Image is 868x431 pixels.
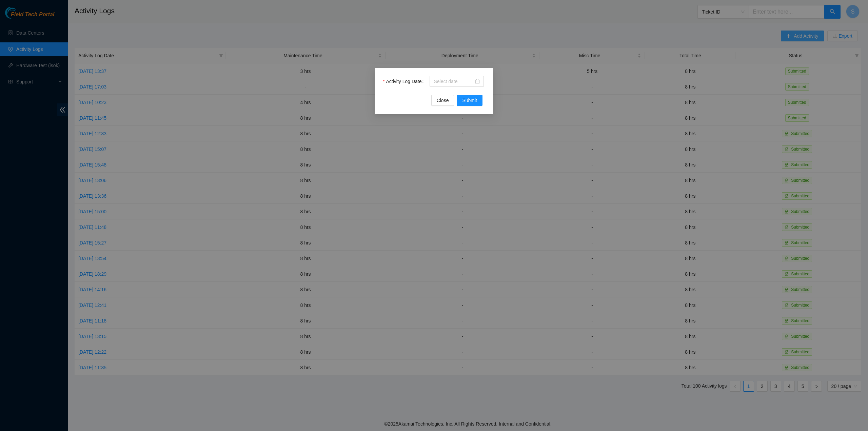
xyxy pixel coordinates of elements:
[434,78,474,85] input: Activity Log Date
[383,76,426,87] label: Activity Log Date
[437,97,449,104] span: Close
[462,97,477,104] span: Submit
[431,95,454,106] button: Close
[457,95,482,106] button: Submit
